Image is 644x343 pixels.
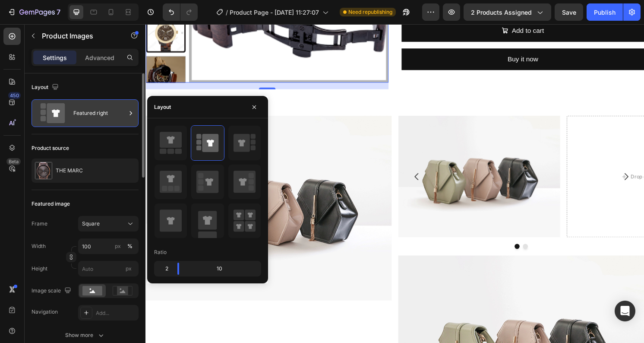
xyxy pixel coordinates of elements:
[35,162,52,179] img: product feature img
[380,0,414,13] div: Add to cart
[78,261,139,276] input: px
[32,144,69,152] div: Product source
[32,200,70,208] div: Featured image
[3,3,64,21] button: 7
[392,228,397,233] button: Dot
[615,301,635,321] div: Open Intercom Messenger
[8,92,21,99] div: 450
[115,242,121,250] div: px
[78,216,139,232] button: Square
[32,285,73,297] div: Image scale
[154,248,167,256] div: Ratio
[186,263,259,275] div: 10
[230,8,319,17] span: Product Page - [DATE] 11:27:07
[32,327,139,343] button: Show more
[32,308,58,316] div: Navigation
[348,8,392,16] span: Need republishing
[56,168,83,174] p: THE MARC
[32,265,47,273] label: Height
[78,238,139,254] input: px%
[262,95,430,221] img: image_demo.jpg
[73,103,126,123] div: Featured right
[125,241,135,251] button: px
[57,7,60,17] p: 7
[85,53,114,62] p: Advanced
[127,242,133,250] div: %
[82,220,100,228] span: Square
[145,24,644,343] iframe: Design area
[32,242,46,250] label: Width
[163,3,198,21] div: Undo/Redo
[32,220,47,228] label: Frame
[154,103,171,111] div: Layout
[126,265,132,272] span: px
[555,3,583,21] button: Save
[562,9,576,16] span: Save
[269,146,294,170] button: Carousel Back Arrow
[471,8,532,17] span: 2 products assigned
[594,8,616,17] div: Publish
[376,30,408,43] div: Buy it now
[6,158,21,165] div: Beta
[113,241,123,251] button: %
[464,3,551,21] button: 2 products assigned
[587,3,623,21] button: Publish
[383,228,388,233] button: Dot
[65,331,105,340] div: Show more
[487,146,511,170] button: Carousel Next Arrow
[266,25,518,48] button: Buy it now
[156,263,170,275] div: 2
[32,82,60,93] div: Layout
[226,8,228,17] span: /
[96,309,136,317] div: Add...
[43,53,67,62] p: Settings
[42,31,115,41] p: Product Images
